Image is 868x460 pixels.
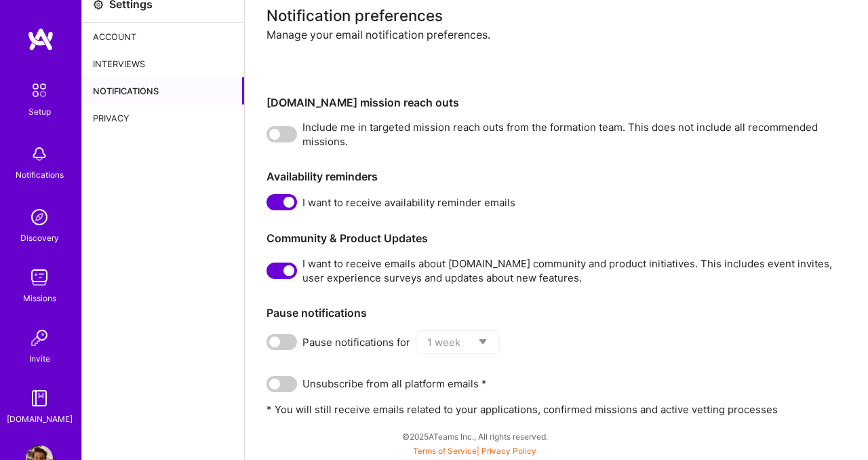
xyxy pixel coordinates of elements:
[27,27,54,52] img: logo
[302,335,410,349] span: Pause notifications for
[25,76,54,104] img: setup
[267,8,846,22] div: Notification preferences
[26,204,53,231] img: discovery
[267,402,846,417] p: * You will still receive emails related to your applications, confirmed missions and active vetti...
[267,96,846,109] h3: [DOMAIN_NAME] mission reach outs
[302,195,515,210] span: I want to receive availability reminder emails
[82,77,244,104] div: Notifications
[28,104,51,119] div: Setup
[302,377,487,391] span: Unsubscribe from all platform emails *
[413,446,536,456] span: |
[26,324,53,351] img: Invite
[26,264,53,291] img: teamwork
[26,140,53,168] img: bell
[267,28,846,85] div: Manage your email notification preferences.
[302,120,846,149] span: Include me in targeted mission reach outs from the formation team. This does not include all reco...
[20,231,59,245] div: Discovery
[7,412,73,426] div: [DOMAIN_NAME]
[302,256,846,285] span: I want to receive emails about [DOMAIN_NAME] community and product initiatives. This includes eve...
[267,170,846,183] h3: Availability reminders
[267,232,846,245] h3: Community & Product Updates
[413,446,477,456] a: Terms of Service
[81,419,868,453] div: © 2025 ATeams Inc., All rights reserved.
[82,50,244,77] div: Interviews
[82,23,244,50] div: Account
[26,385,53,412] img: guide book
[16,168,64,182] div: Notifications
[267,307,846,320] h3: Pause notifications
[23,291,56,305] div: Missions
[82,104,244,132] div: Privacy
[481,446,536,456] a: Privacy Policy
[29,351,50,366] div: Invite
